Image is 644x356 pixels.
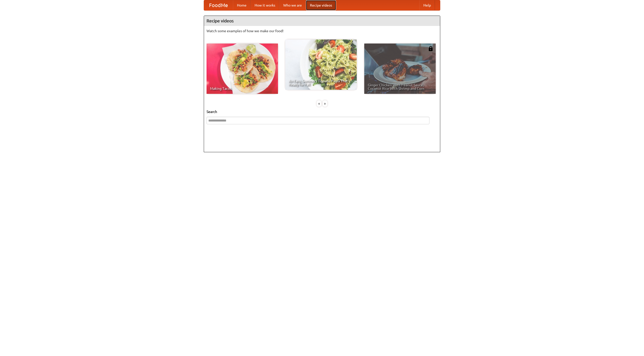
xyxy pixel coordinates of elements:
a: Help [419,0,435,10]
p: Watch some examples of how we make our food! [207,28,437,33]
a: Recipe videos [306,0,336,10]
a: Who we are [279,0,306,10]
div: » [323,100,327,107]
a: An Easy, Summery Tomato Pasta That's Ready for Fall [285,39,357,90]
h4: Recipe videos [204,16,440,26]
a: Home [233,0,251,10]
h5: Search [207,109,437,114]
span: An Easy, Summery Tomato Pasta That's Ready for Fall [289,79,353,86]
img: 483408.png [428,46,433,51]
a: How it works [251,0,279,10]
a: FoodMe [204,0,233,10]
a: Making Tacos [207,44,278,94]
span: Making Tacos [210,87,274,90]
div: « [317,100,321,107]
